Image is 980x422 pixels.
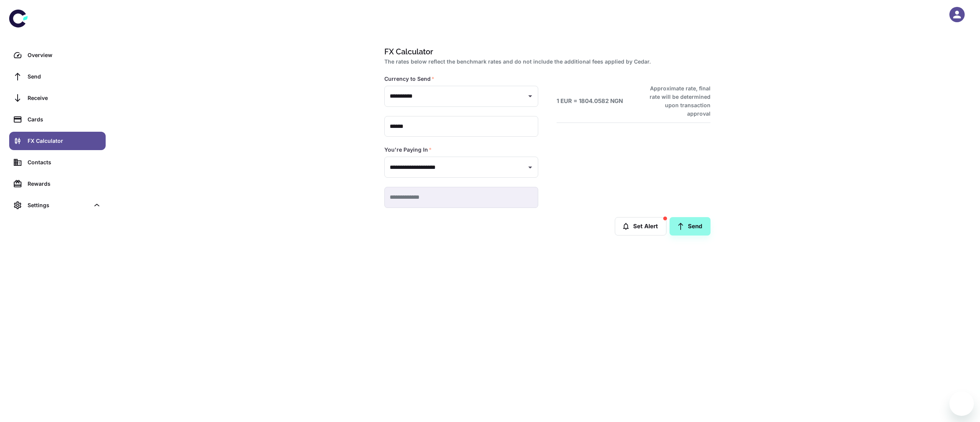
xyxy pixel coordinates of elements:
[28,201,90,209] div: Settings
[9,196,106,214] div: Settings
[615,217,666,236] button: Set Alert
[9,153,106,172] a: Contacts
[9,67,106,86] a: Send
[9,110,106,129] a: Cards
[525,91,536,101] button: Open
[384,75,434,83] label: Currency to Send
[9,46,106,64] a: Overview
[641,84,710,118] h6: Approximate rate, final rate will be determined upon transaction approval
[9,132,106,150] a: FX Calculator
[28,158,101,167] div: Contacts
[384,146,432,154] label: You're Paying In
[949,391,974,416] iframe: Button to launch messaging window
[28,94,101,102] div: Receive
[670,217,710,236] a: Send
[9,175,106,193] a: Rewards
[525,162,536,173] button: Open
[28,72,101,81] div: Send
[28,137,101,145] div: FX Calculator
[384,46,707,57] h1: FX Calculator
[9,89,106,107] a: Receive
[28,115,101,124] div: Cards
[557,97,623,106] h6: 1 EUR = 1804.0582 NGN
[28,51,101,59] div: Overview
[28,180,101,188] div: Rewards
